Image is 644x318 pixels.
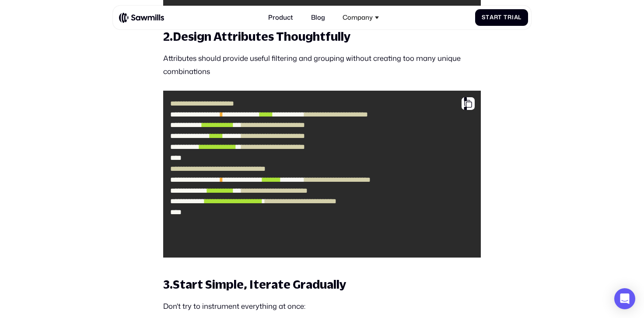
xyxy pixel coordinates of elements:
span: T [504,14,507,21]
span: t [486,14,490,21]
span: l [518,14,521,21]
h3: 3. [163,277,481,292]
span: r [494,14,498,21]
div: Company [338,9,384,26]
span: S [482,14,486,21]
strong: Start Simple, Iterate Gradually [173,277,346,291]
span: r [507,14,512,21]
span: a [514,14,518,21]
span: i [512,14,514,21]
a: StartTrial [475,9,528,26]
div: Company [343,14,373,21]
span: a [490,14,494,21]
h3: 2. [163,29,481,44]
a: Product [263,9,298,26]
strong: Design Attributes Thoughtfully [173,29,351,43]
div: Open Intercom Messenger [614,288,635,309]
p: Don't try to instrument everything at once: [163,300,481,313]
a: Blog [306,9,329,26]
span: t [498,14,502,21]
p: Attributes should provide useful filtering and grouping without creating too many unique combinat... [163,52,481,78]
